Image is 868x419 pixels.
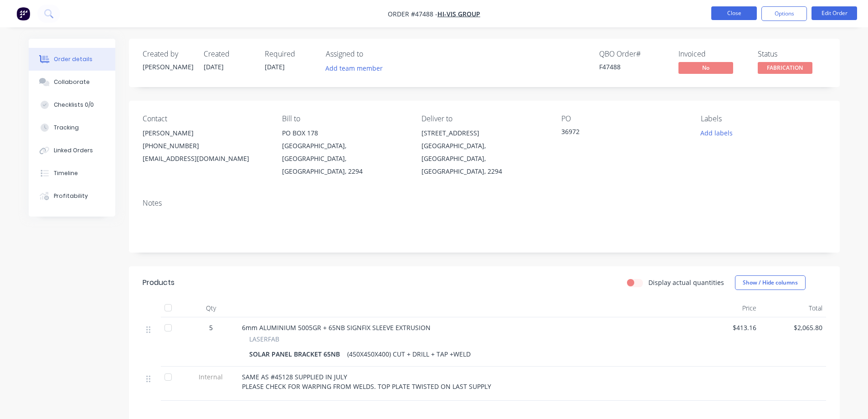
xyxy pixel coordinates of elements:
[678,50,747,58] div: Invoiced
[29,185,115,207] button: Profitability
[326,50,417,58] div: Assigned to
[282,140,407,178] div: [GEOGRAPHIC_DATA], [GEOGRAPHIC_DATA], [GEOGRAPHIC_DATA], 2294
[143,114,267,123] div: Contact
[143,140,267,152] div: [PHONE_NUMBER]
[249,334,279,344] span: LASERFAB
[282,127,407,178] div: PO BOX 178[GEOGRAPHIC_DATA], [GEOGRAPHIC_DATA], [GEOGRAPHIC_DATA], 2294
[54,101,94,109] div: Checklists 0/0
[204,50,254,58] div: Created
[54,146,93,155] div: Linked Orders
[760,299,826,317] div: Total
[143,199,826,207] div: Notes
[320,62,387,74] button: Add team member
[249,347,344,361] div: SOLAR PANEL BRACKET 65NB
[54,78,90,86] div: Collaborate
[143,277,175,288] div: Products
[735,275,806,290] button: Show / Hide columns
[421,127,546,178] div: [STREET_ADDRESS][GEOGRAPHIC_DATA], [GEOGRAPHIC_DATA], [GEOGRAPHIC_DATA], 2294
[561,127,675,140] div: 36972
[54,124,79,132] div: Tracking
[761,6,807,21] button: Options
[54,169,78,177] div: Timeline
[698,323,756,332] span: $413.16
[143,127,267,165] div: [PERSON_NAME][PHONE_NUMBER][EMAIL_ADDRESS][DOMAIN_NAME]
[701,114,826,123] div: Labels
[764,323,822,332] span: $2,065.80
[143,127,267,140] div: [PERSON_NAME]
[187,372,235,382] span: Internal
[421,114,546,123] div: Deliver to
[388,10,437,18] span: Order #47488 -
[282,127,407,140] div: PO BOX 178
[184,299,238,317] div: Qty
[29,48,115,71] button: Order details
[812,6,857,20] button: Edit Order
[242,372,491,391] span: SAME AS #45128 SUPPLIED IN JULY PLEASE CHECK FOR WARPING FROM WELDS. TOP PLATE TWISTED ON LAST SU...
[209,323,213,332] span: 5
[648,278,724,287] label: Display actual quantities
[29,71,115,93] button: Collaborate
[711,6,757,20] button: Close
[561,114,686,123] div: PO
[758,62,812,76] button: FABRICATION
[265,50,315,58] div: Required
[758,62,812,73] span: FABRICATION
[326,62,388,74] button: Add team member
[678,62,733,73] span: No
[242,323,431,332] span: 6mm ALUMINIUM 5005GR + 65NB SIGNFIX SLEEVE EXTRUSION
[16,7,30,21] img: Factory
[143,62,193,72] div: [PERSON_NAME]
[437,10,480,18] a: HI-VIS GROUP
[204,62,224,71] span: [DATE]
[421,127,546,140] div: [STREET_ADDRESS]
[694,299,760,317] div: Price
[599,50,668,58] div: QBO Order #
[599,62,668,72] div: F47488
[29,162,115,185] button: Timeline
[143,50,193,58] div: Created by
[143,152,267,165] div: [EMAIL_ADDRESS][DOMAIN_NAME]
[282,114,407,123] div: Bill to
[54,192,88,200] div: Profitability
[421,140,546,178] div: [GEOGRAPHIC_DATA], [GEOGRAPHIC_DATA], [GEOGRAPHIC_DATA], 2294
[265,62,285,71] span: [DATE]
[29,93,115,116] button: Checklists 0/0
[758,50,826,58] div: Status
[29,116,115,139] button: Tracking
[696,127,738,139] button: Add labels
[344,347,474,361] div: (450X450X400) CUT + DRILL + TAP +WELD
[29,139,115,162] button: Linked Orders
[54,55,92,63] div: Order details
